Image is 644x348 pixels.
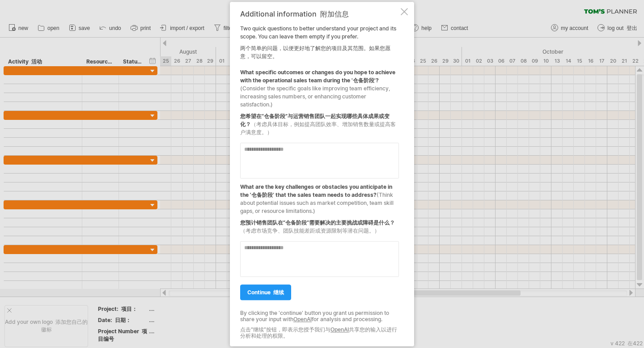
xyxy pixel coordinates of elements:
span: (Consider the specific goals like improving team efficiency, increasing sales numbers, or enhanci... [240,85,390,108]
font: 点击“继续”按钮，即表示您授予我们与 共享您的输入以进行分析和处理的权限。 [240,326,397,339]
font: 您预计销售团队在“仓备阶段”需要解决的主要挑战或障碍是什么？ [240,219,395,234]
font: 继续 [273,289,284,296]
div: What specific outcomes or changes do you hope to achieve with the operational sales team during t... [240,64,399,140]
span: (Think about potential issues such as market competition, team skill gaps, or resource limitations.) [240,191,394,214]
font: 您希望在“仓备阶段”与运营销售团队一起实现哪些具体成果或变化？ [240,113,396,136]
a: OpenAI [330,326,349,333]
span: （考虑具体目标，例如提高团队效率、增加销售数量或提高客户满意度。） [240,121,396,136]
div: Additional information [240,10,399,18]
span: （考虑市场竞争、团队技能差距或资源限制等潜在问题。） [240,227,380,234]
font: 两个简单的问题，以便更好地了解您的项目及其范围。如果您愿意，可以留空。 [240,45,390,59]
div: Two quick questions to better understand your project and its scope. You can leave them empty if ... [240,10,399,338]
a: OpenAI [293,316,312,323]
font: 附加信息 [320,9,349,18]
span: continue [247,289,284,296]
a: continue 继续 [240,284,291,300]
div: By clicking the 'continue' button you grant us permission to share your input with for analysis a... [240,310,399,343]
div: What are the key challenges or obstacles you anticipate in the '仓备阶段' that the sales team needs t... [240,178,399,238]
